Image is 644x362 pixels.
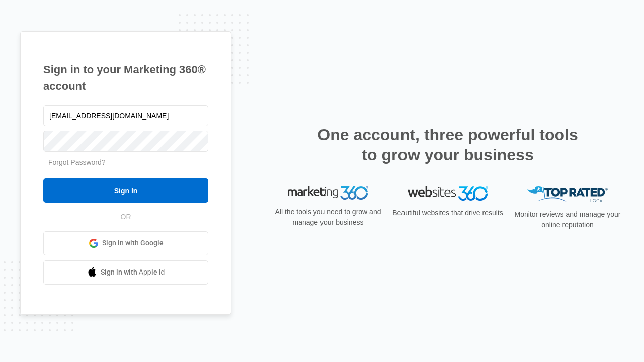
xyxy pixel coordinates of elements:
[527,186,608,203] img: Top Rated Local
[114,212,138,222] span: OR
[43,105,208,126] input: Email
[314,125,581,165] h2: One account, three powerful tools to grow your business
[511,209,624,230] p: Monitor reviews and manage your online reputation
[101,267,165,278] span: Sign in with Apple Id
[43,178,208,203] input: Sign In
[102,238,164,248] span: Sign in with Google
[288,186,368,200] img: Marketing 360
[272,207,384,228] p: All the tools you need to grow and manage your business
[43,260,208,285] a: Sign in with Apple Id
[408,186,488,201] img: Websites 360
[391,208,504,218] p: Beautiful websites that drive results
[43,61,208,95] h1: Sign in to your Marketing 360® account
[48,158,106,166] a: Forgot Password?
[43,231,208,255] a: Sign in with Google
